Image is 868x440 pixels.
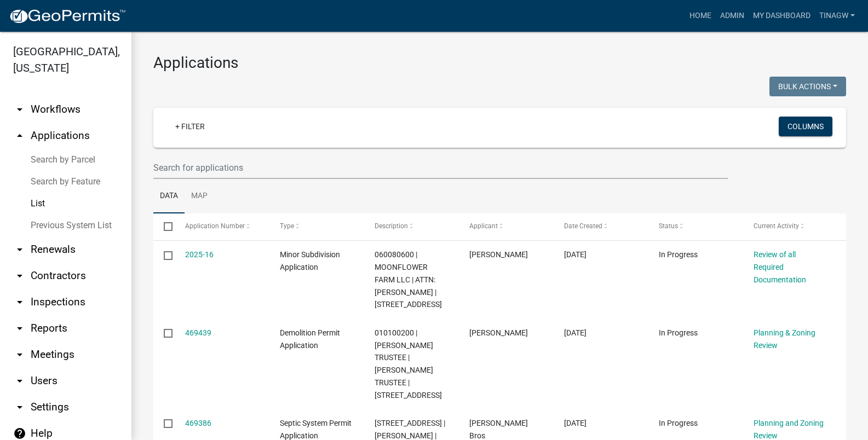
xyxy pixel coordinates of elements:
[153,157,728,179] input: Search for applications
[13,401,26,414] i: arrow_drop_down
[469,328,528,337] span: Calvin Priem
[185,419,211,427] a: 469386
[749,5,815,26] a: My Dashboard
[659,222,678,230] span: Status
[185,222,245,230] span: Application Number
[564,222,602,230] span: Date Created
[716,5,749,26] a: Admin
[769,77,846,96] button: Bulk Actions
[13,296,26,309] i: arrow_drop_down
[375,250,442,309] span: 060080600 | MOONFLOWER FARM LLC | ATTN: JOHANNA BERGER | 1938 425TH AVE
[13,129,26,142] i: arrow_drop_up
[185,250,214,259] a: 2025-16
[779,117,832,136] button: Columns
[685,5,716,26] a: Home
[269,213,364,240] datatable-header-cell: Type
[13,322,26,335] i: arrow_drop_down
[280,328,340,350] span: Demolition Permit Application
[815,5,859,26] a: TinaGW
[280,250,340,271] span: Minor Subdivision Application
[13,269,26,282] i: arrow_drop_down
[153,54,846,72] h3: Applications
[375,328,442,400] span: 010100200 | CALVIN K PRIEM TRUSTEE | KAREN M PRIEM TRUSTEE | 3635 360TH AVE
[13,243,26,256] i: arrow_drop_down
[153,213,174,240] datatable-header-cell: Select
[743,213,838,240] datatable-header-cell: Current Activity
[564,419,587,427] span: 08/26/2025
[13,427,26,440] i: help
[280,222,294,230] span: Type
[659,419,698,427] span: In Progress
[469,222,498,230] span: Applicant
[174,213,269,240] datatable-header-cell: Application Number
[459,213,554,240] datatable-header-cell: Applicant
[469,250,528,259] span: James Yarosh
[564,328,587,337] span: 08/26/2025
[13,374,26,387] i: arrow_drop_down
[13,348,26,361] i: arrow_drop_down
[754,419,824,440] a: Planning and Zoning Review
[754,222,799,230] span: Current Activity
[564,250,587,259] span: 08/26/2025
[364,213,459,240] datatable-header-cell: Description
[659,328,698,337] span: In Progress
[648,213,743,240] datatable-header-cell: Status
[185,179,214,214] a: Map
[375,222,408,230] span: Description
[754,250,806,284] a: Review of all Required Documentation
[166,117,214,136] a: + Filter
[185,328,211,337] a: 469439
[153,179,185,214] a: Data
[469,419,528,440] span: James Bros
[659,250,698,259] span: In Progress
[754,328,815,350] a: Planning & Zoning Review
[554,213,648,240] datatable-header-cell: Date Created
[280,419,352,440] span: Septic System Permit Application
[13,103,26,116] i: arrow_drop_down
